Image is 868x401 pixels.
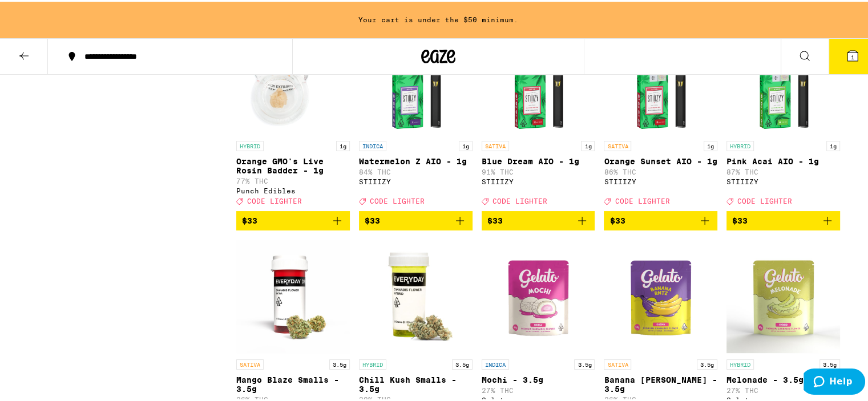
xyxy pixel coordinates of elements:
[365,214,380,224] span: $33
[236,155,350,173] p: Orange GMO's Live Rosin Badder - 1g
[482,238,595,352] img: Gelato - Mochi - 3.5g
[236,374,350,392] p: Mango Blaze Smalls - 3.5g
[826,139,840,149] p: 1g
[726,155,840,164] p: Pink Acai AIO - 1g
[726,19,840,209] a: Open page for Pink Acai AIO - 1g from STIIIZY
[359,139,386,149] p: INDICA
[236,238,350,352] img: Everyday - Mango Blaze Smalls - 3.5g
[804,367,865,395] iframe: Opens a widget where you can find more information
[604,19,717,209] a: Open page for Orange Sunset AIO - 1g from STIIIZY
[492,196,547,204] span: CODE LIGHTER
[604,358,631,368] p: SATIVA
[604,19,717,133] img: STIIIZY - Orange Sunset AIO - 1g
[604,155,717,164] p: Orange Sunset AIO - 1g
[726,176,840,184] div: STIIIZY
[359,167,473,174] p: 84% THC
[604,209,717,229] button: Add to bag
[359,209,473,229] button: Add to bag
[482,385,595,392] p: 27% THC
[726,139,754,149] p: HYBRID
[236,176,350,183] p: 77% THC
[482,176,595,184] div: STIIIZY
[819,358,840,368] p: 3.5g
[482,19,595,209] a: Open page for Blue Dream AIO - 1g from STIIIZY
[726,167,840,174] p: 87% THC
[726,19,840,133] img: STIIIZY - Pink Acai AIO - 1g
[247,196,302,204] span: CODE LIGHTER
[482,19,595,133] img: STIIIZY - Blue Dream AIO - 1g
[851,52,854,59] span: 1
[604,139,631,149] p: SATIVA
[482,358,509,368] p: INDICA
[359,238,473,352] img: Everyday - Chill Kush Smalls - 3.5g
[482,374,595,383] p: Mochi - 3.5g
[726,238,840,352] img: Gelato - Melonade - 3.5g
[452,358,473,368] p: 3.5g
[615,196,669,204] span: CODE LIGHTER
[359,374,473,392] p: Chill Kush Smalls - 3.5g
[482,209,595,229] button: Add to bag
[737,196,792,204] span: CODE LIGHTER
[370,196,425,204] span: CODE LIGHTER
[604,238,717,352] img: Gelato - Banana Runtz - 3.5g
[359,19,473,133] img: STIIIZY - Watermelon Z AIO - 1g
[236,185,350,193] div: Punch Edibles
[236,209,350,229] button: Add to bag
[329,358,350,368] p: 3.5g
[459,139,473,149] p: 1g
[236,358,264,368] p: SATIVA
[236,19,350,133] img: Punch Edibles - Orange GMO's Live Rosin Badder - 1g
[726,374,840,383] p: Melonade - 3.5g
[359,155,473,164] p: Watermelon Z AIO - 1g
[236,139,264,149] p: HYBRID
[482,167,595,174] p: 91% THC
[604,176,717,184] div: STIIIZY
[581,139,595,149] p: 1g
[732,214,748,224] span: $33
[604,167,717,174] p: 86% THC
[359,358,386,368] p: HYBRID
[487,214,503,224] span: $33
[604,374,717,392] p: Banana [PERSON_NAME] - 3.5g
[697,358,717,368] p: 3.5g
[242,214,257,224] span: $33
[704,139,717,149] p: 1g
[236,19,350,209] a: Open page for Orange GMO's Live Rosin Badder - 1g from Punch Edibles
[609,214,625,224] span: $33
[574,358,595,368] p: 3.5g
[359,176,473,184] div: STIIIZY
[482,155,595,164] p: Blue Dream AIO - 1g
[726,358,754,368] p: HYBRID
[726,209,840,229] button: Add to bag
[482,139,509,149] p: SATIVA
[359,19,473,209] a: Open page for Watermelon Z AIO - 1g from STIIIZY
[726,385,840,392] p: 27% THC
[336,139,350,149] p: 1g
